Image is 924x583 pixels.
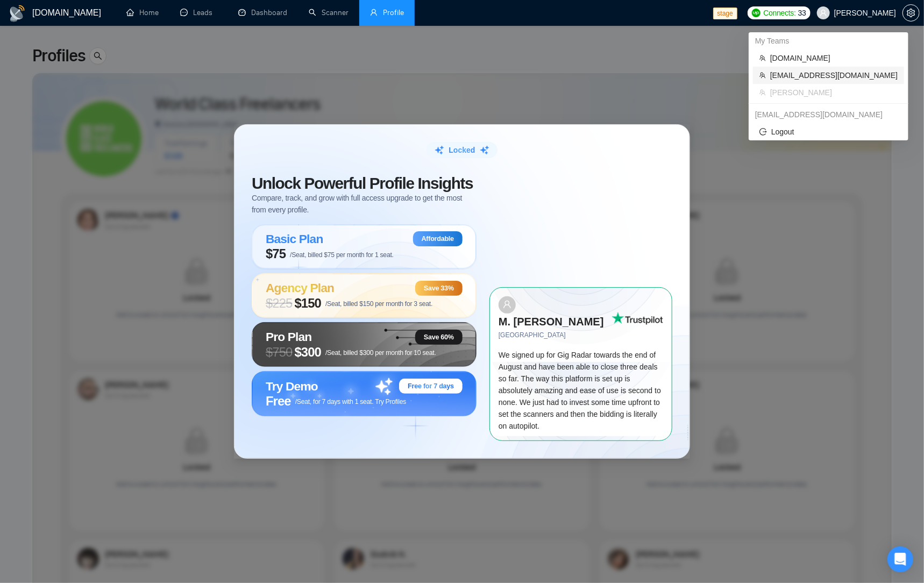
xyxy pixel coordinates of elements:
[764,7,796,19] span: Connects:
[903,9,919,17] span: setting
[266,246,286,261] span: $75
[759,72,766,79] span: team
[435,145,444,155] img: sparkle
[798,7,806,19] span: 33
[238,8,287,17] a: dashboardDashboard
[759,128,767,136] span: logout
[180,8,217,17] a: messageLeads
[612,312,663,325] img: Trust Pilot
[408,382,454,390] span: Free for 7 days
[770,52,898,64] span: [DOMAIN_NAME]
[266,232,323,246] span: Basic Plan
[266,296,293,311] span: $ 225
[902,9,920,17] a: setting
[424,284,454,293] span: Save 33%
[252,192,477,216] span: Compare, track, and grow with full access upgrade to get the most from every profile.
[266,379,318,393] span: Try Demo
[424,333,454,342] span: Save 60%
[480,145,489,155] img: sparkle
[422,234,454,243] span: Affordable
[295,345,322,360] span: $300
[887,546,913,572] div: Open Intercom Messenger
[325,349,436,357] span: /Seat, billed $300 per month for 10 seat.
[759,89,766,96] span: team
[449,144,475,156] span: Locked
[252,174,473,192] span: Unlock Insights
[266,394,291,409] span: Free
[266,330,312,344] span: Pro Plan
[713,8,737,19] span: stage
[383,8,404,17] span: Profile
[759,55,766,61] span: team
[770,69,898,81] span: [EMAIL_ADDRESS][DOMAIN_NAME]
[295,398,406,406] span: /Seat, for 7 days with 1 seat. Try Profiles
[499,330,612,340] span: [GEOGRAPHIC_DATA]
[499,351,661,430] span: We signed up for Gig Radar towards the end of August and have been able to close three deals so f...
[759,126,898,138] span: Logout
[752,9,760,17] img: upwork-logo.png
[309,8,349,17] a: searchScanner
[749,106,908,123] div: vadym@gigradar.io
[749,32,908,49] div: My Teams
[770,87,898,98] span: [PERSON_NAME]
[325,300,432,308] span: /Seat, billed $150 per month for 3 seat.
[266,281,334,295] span: Agency Plan
[266,345,293,360] span: $ 750
[9,5,26,22] img: logo
[295,296,322,311] span: $150
[290,251,394,259] span: /Seat, billed $75 per month for 1 seat.
[304,174,414,192] span: Powerful Profile
[499,316,604,328] strong: M. [PERSON_NAME]
[902,4,920,22] button: setting
[503,300,511,309] span: user
[370,9,378,16] span: user
[126,8,159,17] a: homeHome
[820,9,827,17] span: user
